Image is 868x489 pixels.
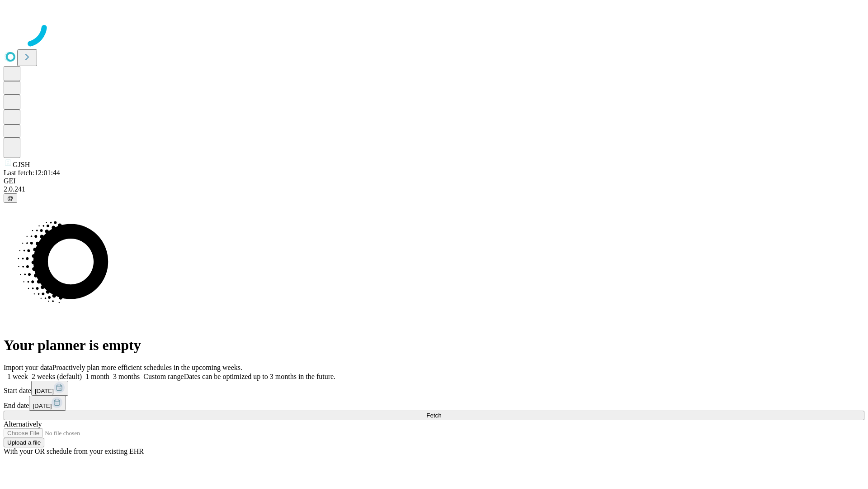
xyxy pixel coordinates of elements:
[4,438,44,447] button: Upload a file
[184,373,335,380] span: Dates can be optimized up to 3 months in the future.
[29,396,66,411] button: [DATE]
[426,412,441,419] span: Fetch
[33,403,52,409] span: [DATE]
[13,161,30,168] span: GJSH
[4,411,864,420] button: Fetch
[4,381,864,396] div: Start date
[4,447,144,455] span: With your OR schedule from your existing EHR
[4,193,17,203] button: @
[31,381,68,396] button: [DATE]
[143,373,184,380] span: Custom range
[113,373,140,380] span: 3 months
[4,185,864,193] div: 2.0.241
[85,373,109,380] span: 1 month
[4,364,52,371] span: Import your data
[52,364,242,371] span: Proactively plan more efficient schedules in the upcoming weeks.
[4,177,864,185] div: GEI
[7,373,28,380] span: 1 week
[4,396,864,411] div: End date
[32,373,82,380] span: 2 weeks (default)
[35,388,54,394] span: [DATE]
[4,420,42,428] span: Alternatively
[7,195,14,201] span: @
[4,337,864,354] h1: Your planner is empty
[4,169,60,177] span: Last fetch: 12:01:44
